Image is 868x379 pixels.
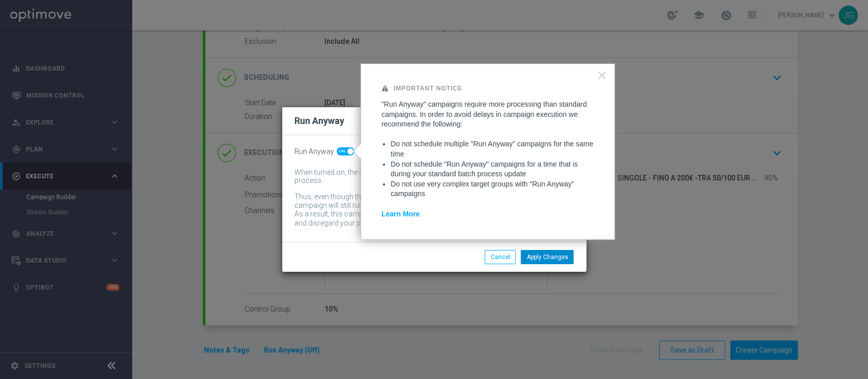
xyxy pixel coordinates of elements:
[294,193,559,210] div: Thus, even though the batch-data process might not be complete by then, the campaign will still r...
[294,147,334,156] span: Run Anyway
[391,179,594,199] li: Do not use very complex target groups with "Run Anyway" campaigns
[391,139,594,159] li: Do not schedule multiple "Run Anyway" campaigns for the same time
[485,250,516,264] button: Cancel
[394,85,462,92] strong: Important Notice
[381,100,594,130] p: "Run Anyway" campaigns require more processing than standard campaigns. In order to avoid delays ...
[597,67,607,83] button: Close
[381,210,420,218] a: Learn More
[294,115,344,127] h2: Run Anyway
[294,210,559,230] div: As a result, this campaign might include customers whose data has been changed and disregard your...
[391,160,594,179] li: Do not schedule "Run Anyway" campaigns for a time that is during your standard batch process update
[294,168,559,185] div: When turned on, the campaign will be executed regardless of your site's batch-data process.
[521,250,574,264] button: Apply Changes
